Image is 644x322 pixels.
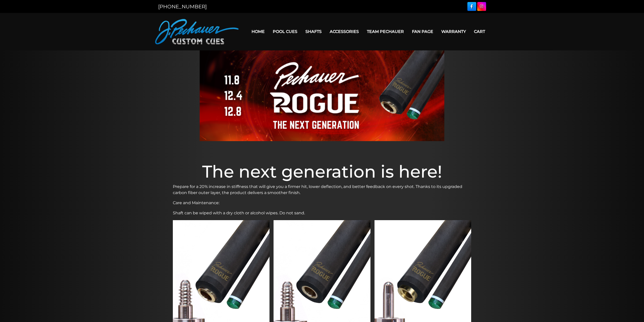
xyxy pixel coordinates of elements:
[173,210,471,216] p: Shaft can be wiped with a dry cloth or alcohol wipes. Do not sand.
[408,25,437,38] a: Fan Page
[247,25,269,38] a: Home
[470,25,489,38] a: Cart
[437,25,470,38] a: Warranty
[269,25,301,38] a: Pool Cues
[155,19,239,44] img: Pechauer Custom Cues
[301,25,326,38] a: Shafts
[173,184,471,196] p: Prepare for a 20% increase in stiffness that will give you a firmer hit, lower deflection, and be...
[173,200,471,206] p: Care and Maintenance:
[326,25,363,38] a: Accessories
[173,161,471,182] h1: The next generation is here!
[363,25,408,38] a: Team Pechauer
[158,4,207,10] a: [PHONE_NUMBER]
